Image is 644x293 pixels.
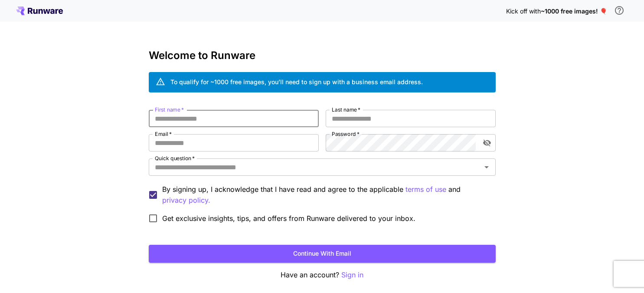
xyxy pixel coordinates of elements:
label: First name [155,106,184,113]
div: To qualify for ~1000 free images, you’ll need to sign up with a business email address. [170,77,423,86]
button: Sign in [341,270,363,280]
button: toggle password visibility [479,135,495,151]
label: Quick question [155,155,195,162]
button: Continue with email [149,245,496,263]
label: Last name [332,106,360,113]
label: Email [155,130,172,138]
h3: Welcome to Runware [149,49,496,62]
p: privacy policy. [162,195,210,206]
button: Open [481,161,493,173]
span: Kick off with [506,7,541,15]
p: terms of use [405,184,446,195]
button: By signing up, I acknowledge that I have read and agree to the applicable and privacy policy. [405,184,446,195]
label: Password [332,130,360,138]
p: Have an account? [149,270,496,280]
button: By signing up, I acknowledge that I have read and agree to the applicable terms of use and [162,195,210,206]
span: ~1000 free images! 🎈 [541,7,607,15]
span: Get exclusive insights, tips, and offers from Runware delivered to your inbox. [162,213,415,224]
button: In order to qualify for free credit, you need to sign up with a business email address and click ... [611,2,628,19]
p: By signing up, I acknowledge that I have read and agree to the applicable and [162,184,489,206]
